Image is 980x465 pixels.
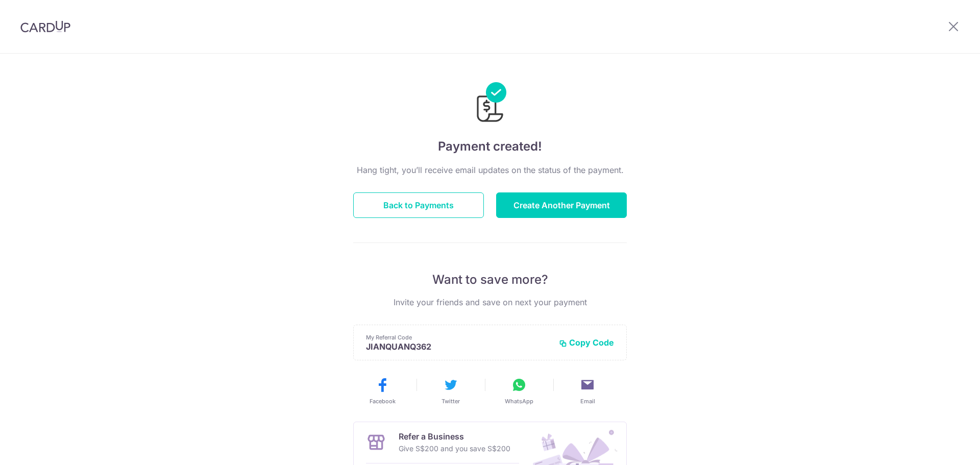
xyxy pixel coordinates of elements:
[559,337,614,348] button: Copy Code
[505,397,533,405] span: WhatsApp
[489,377,549,405] button: WhatsApp
[353,192,484,218] button: Back to Payments
[20,20,70,33] img: CardUp
[353,137,627,156] h4: Payment created!
[399,430,510,443] p: Refer a Business
[421,377,481,405] button: Twitter
[557,377,618,405] button: Email
[915,434,970,460] iframe: Opens a widget where you can find more information
[399,443,510,455] p: Give S$200 and you save S$200
[370,397,396,405] span: Facebook
[352,377,412,405] button: Facebook
[496,192,627,218] button: Create Another Payment
[366,333,551,341] p: My Referral Code
[580,397,595,405] span: Email
[353,164,627,176] p: Hang tight, you’ll receive email updates on the status of the payment.
[353,272,627,288] p: Want to save more?
[474,82,506,125] img: Payments
[353,296,627,308] p: Invite your friends and save on next your payment
[366,341,551,352] p: JIANQUANQ362
[442,397,460,405] span: Twitter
